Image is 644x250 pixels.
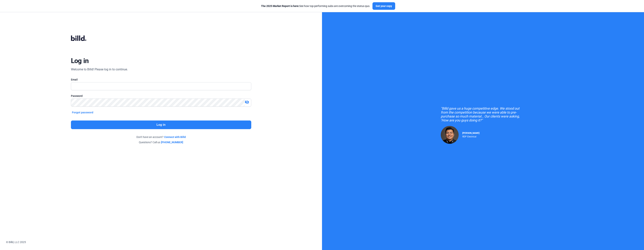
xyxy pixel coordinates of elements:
div: See how top-performing subs are overcoming the status quo. [261,4,370,8]
button: Get your copy [372,2,395,10]
button: Log in [71,120,251,129]
div: Log in [71,57,89,65]
div: Password [71,94,251,98]
a: Connect with Billd [164,135,186,139]
div: Welcome to Billd! Please log in to continue. [71,67,128,72]
img: Raul Pacheco [441,126,459,144]
div: Email [71,78,251,81]
div: RDP Electrical [462,134,479,138]
span: The 2025 Market Report is here: [261,5,299,8]
div: "Billd gave us a huge competitive edge. We stood out from the competition because we were able to... [441,106,525,122]
span: [PERSON_NAME] [462,132,479,134]
mat-icon: visibility_off [245,100,249,104]
div: Don't have an account? [71,135,251,139]
a: [PHONE_NUMBER] [161,140,183,144]
button: Forgot password [71,110,95,114]
div: Questions? Call us [71,140,251,144]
